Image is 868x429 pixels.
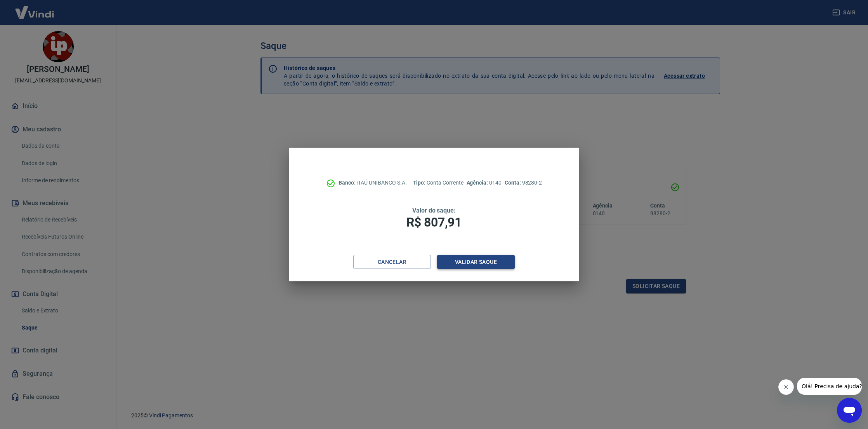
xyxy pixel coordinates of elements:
[413,179,464,187] p: Conta Corrente
[339,179,407,187] p: ITAÚ UNIBANCO S.A.
[412,207,456,214] span: Valor do saque:
[505,179,542,187] p: 98280-2
[437,255,515,269] button: Validar saque
[778,379,794,395] iframe: Fechar mensagem
[467,179,502,187] p: 0140
[505,180,522,186] span: Conta:
[837,398,862,423] iframe: Botão para abrir a janela de mensagens
[5,5,65,12] span: Olá! Precisa de ajuda?
[339,180,357,186] span: Banco:
[467,180,490,186] span: Agência:
[797,378,862,395] iframe: Mensagem da empresa
[406,215,462,230] span: R$ 807,91
[413,180,427,186] span: Tipo:
[353,255,431,269] button: Cancelar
